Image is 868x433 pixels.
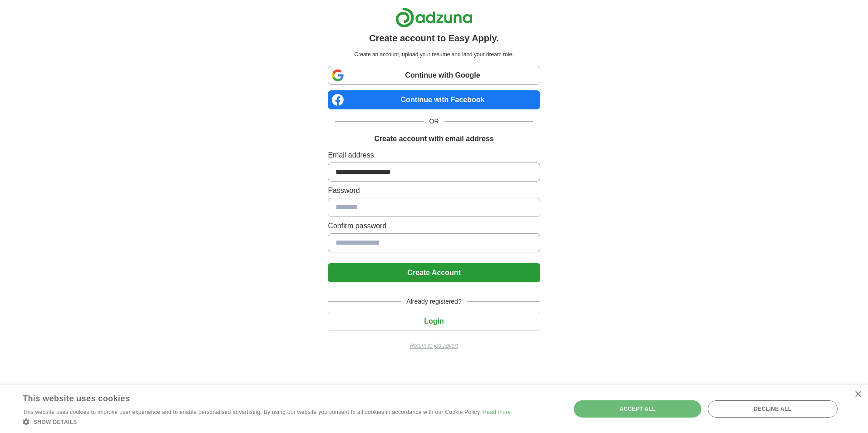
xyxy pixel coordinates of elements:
[328,263,540,282] button: Create Account
[328,185,540,196] label: Password
[374,133,493,144] h1: Create account with email address
[34,419,77,425] span: Show details
[328,312,540,331] button: Login
[708,400,838,418] div: Decline all
[395,7,473,28] img: Adzuna logo
[424,117,444,126] span: OR
[401,297,467,306] span: Already registered?
[574,400,701,418] div: Accept all
[328,150,540,161] label: Email address
[369,31,499,45] h1: Create account to Easy Apply.
[328,342,540,350] a: Return to job advert
[23,409,481,415] span: This website uses cookies to improve user experience and to enable personalised advertising. By u...
[330,50,538,59] p: Create an account, upload your resume and land your dream role.
[328,66,540,85] a: Continue with Google
[328,221,540,231] label: Confirm password
[328,90,540,109] a: Continue with Facebook
[23,390,488,404] div: This website uses cookies
[854,391,861,398] div: Close
[328,317,540,325] a: Login
[483,409,511,415] a: Read more, opens a new window
[23,417,511,426] div: Show details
